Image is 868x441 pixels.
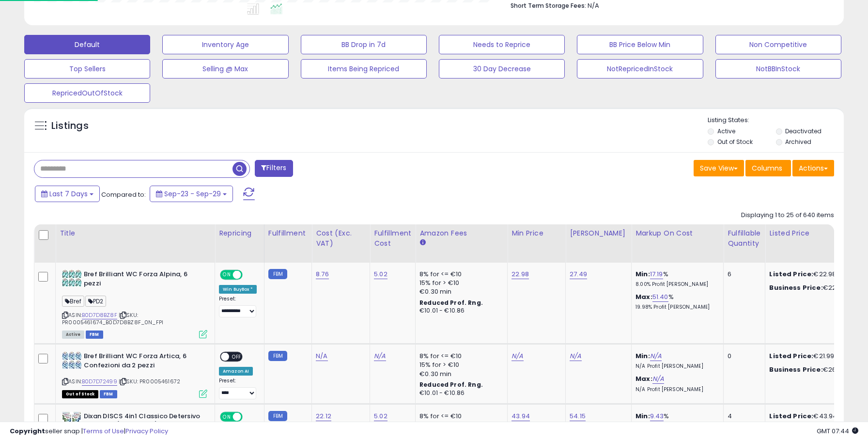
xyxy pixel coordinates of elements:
div: Markup on Cost [635,228,719,238]
a: B0D7D8BZ8F [82,311,117,319]
b: Min: [635,269,650,279]
b: Reduced Prof. Rng. [419,380,483,389]
div: Title [60,228,211,238]
div: Preset: [219,296,257,317]
a: 5.02 [374,269,387,279]
b: Listed Price: [769,411,813,421]
div: Fulfillable Quantity [728,228,761,249]
b: Business Price: [769,283,822,292]
a: N/A [652,374,664,384]
button: Filters [255,160,293,177]
p: 19.98% Profit [PERSON_NAME] [635,304,716,311]
div: 8% for <= €10 [419,270,500,279]
div: €0.30 min [419,370,500,378]
b: Bref Brilliant WC Forza Alpina, 6 pezzi [84,270,201,290]
span: All listings that are currently out of stock and unavailable for purchase on Amazon [62,390,98,398]
div: €10.01 - €10.86 [419,389,500,397]
div: Amazon Fees [419,228,503,238]
div: [PERSON_NAME] [570,228,627,238]
button: Inventory Age [162,35,288,54]
b: Bref Brilliant WC Forza Artica, 6 Confezioni da 2 pezzi [84,352,201,372]
a: N/A [570,351,581,361]
div: Fulfillment [268,228,308,238]
div: Fulfillment Cost [374,228,411,249]
div: Repricing [219,228,260,238]
a: 17.19 [650,269,663,279]
span: Compared to: [101,190,146,199]
div: 8% for <= €10 [419,412,500,421]
h5: Listings [51,119,89,133]
div: 0 [728,352,758,361]
button: Last 7 Days [35,186,100,202]
a: 22.12 [316,411,331,421]
a: 9.43 [650,411,664,421]
b: Reduced Prof. Rng. [419,299,483,307]
a: B0D7D72499 [82,378,117,386]
a: N/A [650,351,662,361]
b: Max: [635,292,652,301]
span: All listings currently available for purchase on Amazon [62,331,84,339]
button: Actions [792,160,834,176]
img: 51IVBFN2aXL._SL40_.jpg [62,412,81,423]
a: 8.76 [316,269,329,279]
span: Bref [62,296,84,307]
div: €43.94 [769,412,850,421]
b: Business Price: [769,365,822,374]
b: Min: [635,411,650,421]
span: OFF [229,353,245,361]
button: NotBBInStock [715,59,841,79]
span: | SKU: PR0005461672 [119,378,180,385]
th: The percentage added to the cost of goods (COGS) that forms the calculator for Min & Max prices. [632,224,724,263]
a: 27.49 [570,269,587,279]
a: N/A [374,351,386,361]
div: 15% for > €10 [419,361,500,369]
div: €22.98 [769,270,850,279]
div: €21.99 [769,352,850,361]
button: Non Competitive [715,35,841,54]
small: FBM [268,269,287,279]
a: 5.02 [374,411,387,421]
b: Max: [635,374,652,383]
p: N/A Profit [PERSON_NAME] [635,363,716,370]
label: Archived [785,138,811,146]
span: Columns [752,163,782,173]
span: N/A [588,1,599,10]
label: Out of Stock [717,138,753,146]
span: ON [221,271,233,279]
button: Save View [694,160,744,176]
div: % [635,293,716,311]
small: FBM [268,351,287,361]
a: Terms of Use [83,426,124,436]
a: 51.40 [652,292,668,302]
div: 15% for > €10 [419,279,500,287]
a: N/A [316,351,327,361]
div: €0.30 min [419,287,500,296]
a: N/A [511,351,523,361]
div: 4 [728,412,758,421]
div: ASIN: [62,270,207,337]
div: seller snap | | [10,427,168,436]
a: Privacy Policy [125,426,168,436]
button: RepricedOutOfStock [24,83,150,103]
div: Amazon AI [219,367,253,376]
span: FBM [100,390,117,398]
p: 8.00% Profit [PERSON_NAME] [635,281,716,288]
p: Listing States: [708,116,844,125]
span: OFF [241,271,257,279]
button: 30 Day Decrease [439,59,565,79]
div: €10.01 - €10.86 [419,307,500,315]
a: 22.98 [511,269,529,279]
a: 54.15 [570,411,586,421]
div: Displaying 1 to 25 of 640 items [741,211,834,220]
div: 8% for <= €10 [419,352,500,361]
label: Deactivated [785,127,821,135]
span: Last 7 Days [49,189,88,199]
a: 43.94 [511,411,530,421]
div: Cost (Exc. VAT) [316,228,366,249]
div: Listed Price [769,228,853,238]
label: Active [717,127,735,135]
button: Sep-23 - Sep-29 [150,186,233,202]
button: BB Drop in 7d [301,35,427,54]
div: €26.44 [769,365,850,374]
div: Preset: [219,378,257,399]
